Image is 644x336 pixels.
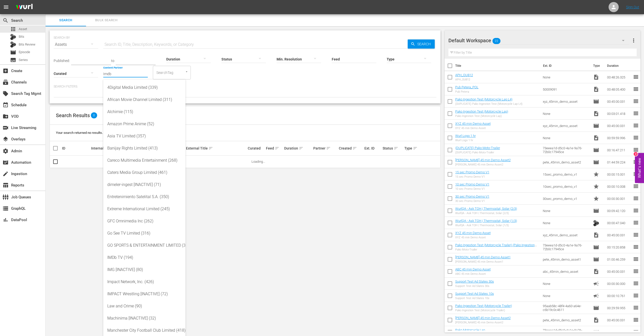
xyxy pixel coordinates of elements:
[455,187,489,191] div: 10 sec Promo Demo V1
[455,309,512,312] div: Pako Ingestion Test (Motorcycle Trailer)
[633,110,639,116] span: reorder
[455,207,517,211] a: WurlQA - Ask TOH | Thermostat, Solar (2/3)
[408,39,435,49] button: Search
[455,59,540,73] th: Title
[455,139,476,142] div: Wurl Logo 1 hr
[107,239,181,251] div: GO SPORTS & ENTERTAINMENT LIMITED (321)
[107,215,181,227] div: GFC Omnimedia Inc (262)
[54,59,70,63] span: Published:
[448,33,629,48] div: Default Workspace
[541,95,591,108] td: xyz_45min_demo_asset
[605,229,633,241] td: 00:45:00.031
[631,34,637,47] button: more_vert
[455,236,491,239] div: XYZ 45 min Demo Asset
[394,146,398,151] span: sort
[326,146,331,151] span: sort
[455,102,523,106] div: (DUPLICATE) Pako Ingestion Test (Motorcycle Lap L4)
[383,145,403,151] div: Status
[633,268,639,274] span: reorder
[633,232,639,238] span: reorder
[10,34,16,40] div: Bits
[455,158,511,162] a: [PERSON_NAME] 45 min Demo Asset2
[593,219,599,226] span: Bits
[455,248,539,251] div: Pako Moto-Trailer
[455,255,511,259] a: [PERSON_NAME] 45 min Demo Asset1
[633,135,639,141] span: reorder
[3,91,9,97] span: Search Tag Mgmt
[10,57,16,63] span: Series
[3,217,9,223] span: DataPool
[593,74,599,80] span: Video
[605,180,633,193] td: 00:00:10.008
[3,194,9,200] span: Job Queues
[56,112,90,118] span: Search Results
[593,183,599,190] span: Promo
[541,217,591,229] td: None
[89,17,123,23] span: Bulk Search
[455,114,508,118] div: Pako Ingestion Test (Motorcycle Lap)
[633,74,639,80] span: reorder
[605,83,633,95] td: 00:48:05.400
[107,106,181,118] div: Alchimie (115)
[107,154,181,166] div: Careco Multimedia Entertainment (268)
[248,146,264,150] div: Curated
[455,292,494,296] a: Support Test Ad Slates 10s
[455,280,494,283] a: Support Test Ad Slates 30s
[541,314,591,326] td: pete_45min_demo_asset2
[590,59,604,73] th: Type
[541,108,591,120] td: None
[352,146,357,151] span: sort
[455,146,500,150] a: (DUPLICATE) Pako Moto-Trailer
[492,36,501,46] span: 22
[541,241,591,253] td: 73eeea1d-d5c0-4a1e-9a76-72b0c17945ce
[455,212,517,215] div: WurlQA - Ask TOH | Thermostat, Solar (2/3)
[56,131,103,135] span: Your search returned no results.
[605,253,633,265] td: 01:00:46.259
[593,98,599,104] span: Episode
[633,159,639,165] span: reorder
[413,146,418,151] span: sort
[593,293,599,299] span: Ad
[455,182,489,186] a: 10 sec Promo Demo V1
[633,292,639,299] span: reorder
[593,135,599,141] span: Video
[455,163,511,166] div: [PERSON_NAME] 45 min Demo Asset2
[593,244,599,250] span: Episode
[19,27,27,32] span: Asset
[455,243,537,251] a: Pako Ingestion Test (Motorcycle Trailer) (Pako Ingestion Test (No Ads Variant) AAA)
[266,145,283,151] div: Feed
[605,120,633,132] td: 00:45:00.031
[3,159,9,165] span: Automation
[10,41,16,48] div: Bits Review
[455,127,491,130] div: XYZ 45 min Demo Asset
[62,146,90,150] div: ID
[541,144,591,156] td: 73eeea1d-d5c0-4a1e-9a76-72b0c17945ce
[593,208,599,214] span: Episode
[404,145,418,151] div: Type
[593,220,599,226] img: TV Bits
[455,219,517,223] a: WurlQA - Ask TOH | Thermostat, Solar (1/3)
[605,241,633,253] td: 00:15:20.858
[605,217,633,229] td: 00:00:47.040
[455,328,485,332] a: Pako Motorcycle Lap
[455,97,512,101] a: Pako Ingestion Test (Motorcycle Lap L4)
[455,272,491,276] div: ABC 45 min Demo Asset
[593,317,599,323] span: Video
[107,179,181,191] div: dimeler-ingest [INACTIVE] (71)
[107,227,181,239] div: Go See TV Limited (316)
[605,71,633,83] td: 00:48:26.325
[593,329,599,335] span: Episode
[541,193,591,205] td: 30sec_promo_demo_v1
[633,171,639,177] span: reorder
[107,94,181,106] div: African Movie Channel Limited (311)
[3,205,9,212] span: GraphQL
[605,193,633,205] td: 00:00:30.001
[605,290,633,302] td: 00:00:10.761
[541,302,591,314] td: 95aab58c-48f4-4a60-a64e-c6b19c0c4611
[633,122,639,129] span: reorder
[593,171,599,177] span: Promo
[3,102,9,108] span: Schedule
[593,147,599,153] span: Episode
[3,79,9,85] span: Channels
[605,156,633,168] td: 01:44:59.224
